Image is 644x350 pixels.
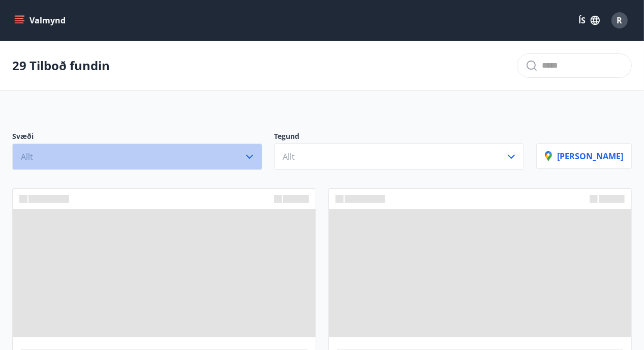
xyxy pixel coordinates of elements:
[12,143,262,170] button: Allt
[573,11,605,30] button: ÍS
[545,151,623,162] p: [PERSON_NAME]
[536,143,632,169] button: [PERSON_NAME]
[283,151,295,162] span: Allt
[12,11,70,30] button: menu
[12,131,262,143] p: Svæði
[21,151,33,162] span: Allt
[607,8,632,33] button: R
[617,15,623,26] span: R
[12,57,110,74] p: 29 Tilboð fundin
[274,131,525,143] p: Tegund
[274,143,525,170] button: Allt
